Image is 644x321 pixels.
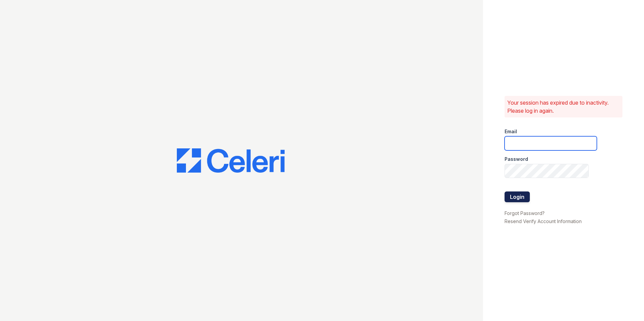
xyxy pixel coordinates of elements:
[507,99,620,115] p: Your session has expired due to inactivity. Please log in again.
[505,191,530,202] button: Login
[505,128,517,135] label: Email
[177,148,285,173] img: CE_Logo_Blue-a8612792a0a2168367f1c8372b55b34899dd931a85d93a1a3d3e32e68fde9ad4.png
[505,210,545,216] a: Forgot Password?
[505,156,528,163] label: Password
[505,218,582,224] a: Resend Verify Account Information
